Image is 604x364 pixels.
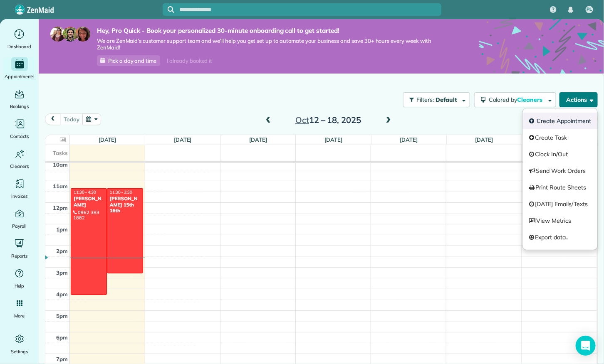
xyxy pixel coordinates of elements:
[56,312,68,319] span: 5pm
[559,92,598,107] button: Actions
[174,136,192,143] a: [DATE]
[3,237,35,260] a: Reports
[324,136,342,143] a: [DATE]
[403,92,470,107] button: Filters: Default
[5,72,35,81] span: Appointments
[523,196,597,212] a: [DATE] Emails/Texts
[56,356,68,362] span: 7pm
[400,136,418,143] a: [DATE]
[99,136,116,143] a: [DATE]
[50,27,65,42] img: maria-72a9807cf96188c08ef61303f053569d2e2a8a1cde33d635c8a3ac13582a053d.jpg
[3,147,35,170] a: Cleaners
[417,96,434,103] span: Filters:
[523,146,597,162] a: Clock In/Out
[73,196,104,208] div: [PERSON_NAME]
[523,162,597,179] a: Send Work Orders
[523,129,597,146] a: Create Task
[53,150,68,156] span: Tasks
[276,116,380,125] h2: 12 – 18, 2025
[163,6,174,13] button: Focus search
[168,6,174,13] svg: Focus search
[3,57,35,81] a: Appointments
[56,334,68,341] span: 6pm
[97,27,454,35] strong: Hey, Pro Quick - Book your personalized 30-minute onboarding call to get started!
[3,27,35,51] a: Dashboard
[489,96,545,103] span: Colored by
[56,291,68,298] span: 4pm
[53,204,68,211] span: 12pm
[10,132,29,140] span: Contacts
[475,136,493,143] a: [DATE]
[523,229,597,246] a: Export data..
[3,177,35,200] a: Invoices
[562,1,579,19] div: Notifications
[110,189,132,195] span: 11:30 - 3:30
[517,96,544,103] span: Cleaners
[45,113,61,125] button: prev
[295,115,309,125] span: Oct
[3,87,35,111] a: Bookings
[63,27,78,42] img: jorge-587dff0eeaa6aab1f244e6dc62b8924c3b6ad411094392a53c71c6c4a576187d.jpg
[53,161,68,168] span: 10am
[14,312,25,320] span: More
[75,27,90,42] img: michelle-19f622bdf1676172e81f8f8fba1fb50e276960ebfe0243fe18214015130c80e4.jpg
[12,222,27,230] span: Payroll
[3,332,35,356] a: Settings
[97,37,454,52] span: We are ZenMaid’s customer support team and we’ll help you get set up to automate your business an...
[162,56,217,66] div: I already booked it
[7,42,31,51] span: Dashboard
[10,102,29,111] span: Bookings
[56,226,68,233] span: 1pm
[74,189,96,195] span: 11:30 - 4:30
[249,136,267,143] a: [DATE]
[109,196,141,214] div: [PERSON_NAME] 15th 16th
[399,92,470,107] a: Filters: Default
[56,248,68,254] span: 2pm
[523,212,597,229] a: View Metrics
[56,269,68,276] span: 3pm
[15,282,25,290] span: Help
[11,252,28,260] span: Reports
[3,207,35,230] a: Payroll
[60,113,83,125] button: today
[576,336,596,356] div: Open Intercom Messenger
[436,96,458,103] span: Default
[587,6,592,13] span: PL
[108,57,156,64] span: Pick a day and time
[53,183,68,189] span: 11am
[11,192,28,200] span: Invoices
[3,267,35,290] a: Help
[97,55,160,66] a: Pick a day and time
[474,92,556,107] button: Colored byCleaners
[523,179,597,196] a: Print Route Sheets
[3,117,35,140] a: Contacts
[523,113,597,129] a: Create Appointment
[11,347,28,356] span: Settings
[10,162,29,170] span: Cleaners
